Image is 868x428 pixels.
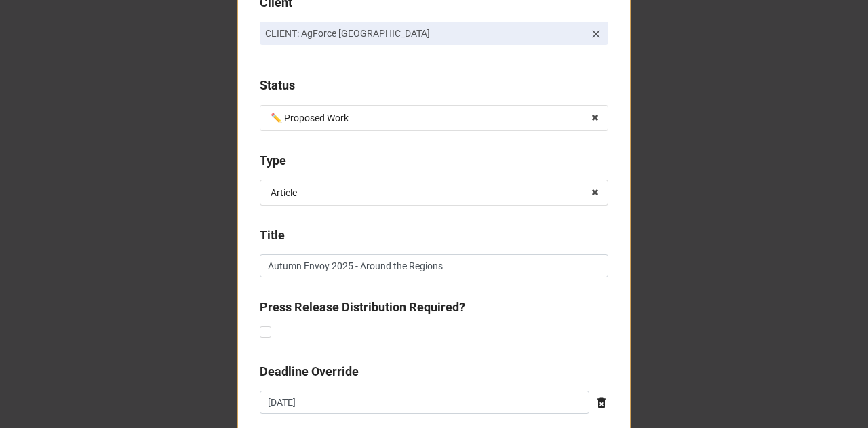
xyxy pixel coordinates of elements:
p: CLIENT: AgForce [GEOGRAPHIC_DATA] [265,26,584,40]
label: Press Release Distribution Required? [260,298,465,317]
label: Title [260,226,285,245]
label: Status [260,76,295,95]
input: Date [260,391,589,414]
div: Article [271,188,297,197]
div: ✏️ Proposed Work [271,113,349,123]
label: Type [260,151,286,170]
label: Deadline Override [260,362,359,381]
